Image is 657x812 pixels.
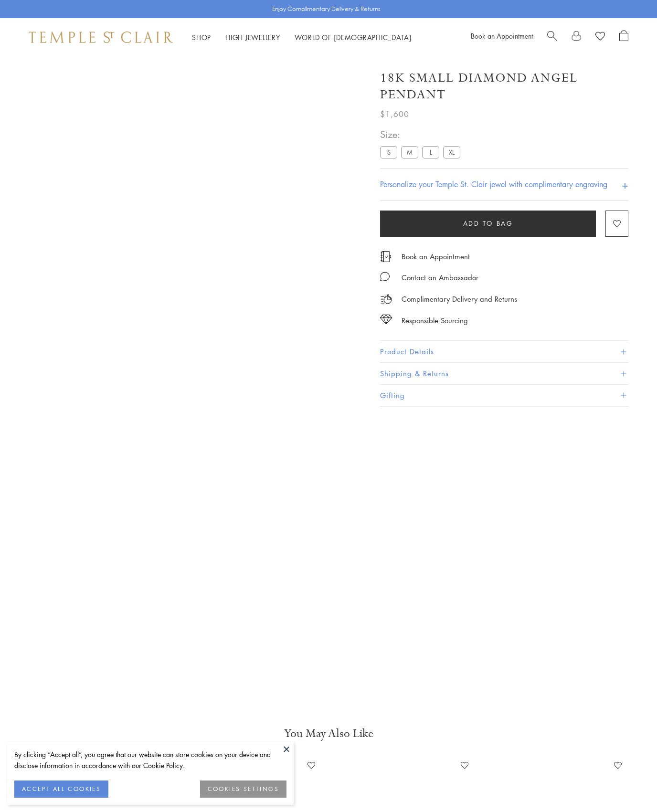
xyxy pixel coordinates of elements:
iframe: Gorgias live chat messenger [609,767,647,802]
div: Contact an Ambassador [402,272,478,284]
label: M [401,146,418,158]
div: Responsible Sourcing [402,315,468,327]
h3: You May Also Like [38,726,619,741]
div: By clicking “Accept all”, you agree that our website can store cookies on your device and disclos... [14,749,286,771]
button: Shipping & Returns [380,363,628,384]
span: $1,600 [380,108,409,120]
h4: Personalize your Temple St. Clair jewel with complimentary engraving [380,179,607,190]
a: High JewelleryHigh Jewellery [225,32,280,42]
img: icon_appointment.svg [380,251,392,262]
img: Temple St. Clair [29,32,173,43]
a: World of [DEMOGRAPHIC_DATA]World of [DEMOGRAPHIC_DATA] [295,32,412,42]
h1: 18K Small Diamond Angel Pendant [380,70,628,103]
a: Book an Appointment [402,251,470,262]
button: ACCEPT ALL COOKIES [14,780,108,798]
img: MessageIcon-01_2.svg [380,272,390,281]
label: L [422,146,439,158]
span: Add to bag [463,218,513,229]
a: Open Shopping Bag [619,30,628,44]
button: Product Details [380,341,628,362]
p: Complimentary Delivery and Returns [402,293,517,305]
h4: + [622,176,628,193]
img: icon_delivery.svg [380,293,392,305]
span: Size: [380,127,464,142]
button: Add to bag [380,211,596,237]
a: ShopShop [192,32,211,42]
a: Search [547,30,557,44]
a: Book an Appointment [471,31,533,41]
button: COOKIES SETTINGS [200,780,286,798]
nav: Main navigation [192,32,412,43]
button: Gifting [380,385,628,406]
a: View Wishlist [595,30,605,44]
img: icon_sourcing.svg [380,315,392,324]
label: XL [443,146,460,158]
label: S [380,146,397,158]
p: Enjoy Complimentary Delivery & Returns [272,4,381,14]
